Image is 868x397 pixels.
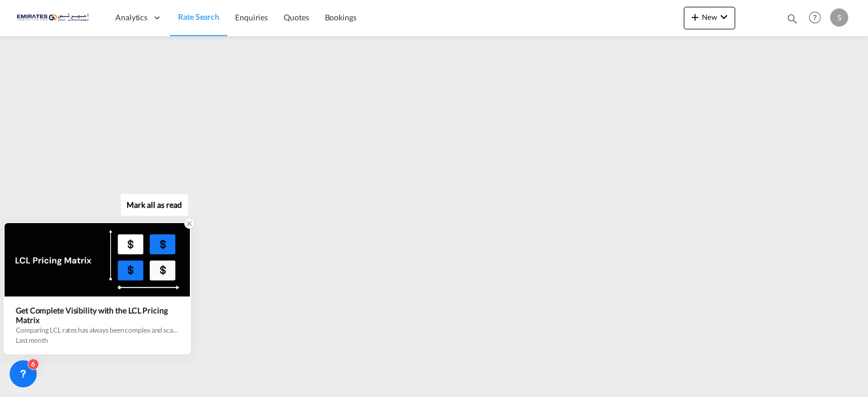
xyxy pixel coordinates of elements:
span: New [688,12,731,21]
span: Enquiries [235,12,268,22]
span: Quotes [284,12,309,22]
img: c67187802a5a11ec94275b5db69a26e6.png [17,5,93,30]
md-icon: icon-magnify [786,12,798,25]
span: Help [805,8,824,27]
md-icon: icon-chevron-down [717,10,731,24]
div: icon-magnify [786,12,798,29]
span: Bookings [325,12,357,22]
div: S [830,8,848,27]
button: icon-plus 400-fgNewicon-chevron-down [684,7,735,29]
span: Analytics [115,12,147,23]
md-icon: icon-plus 400-fg [688,10,702,24]
div: Help [805,8,830,28]
span: Rate Search [178,12,219,21]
